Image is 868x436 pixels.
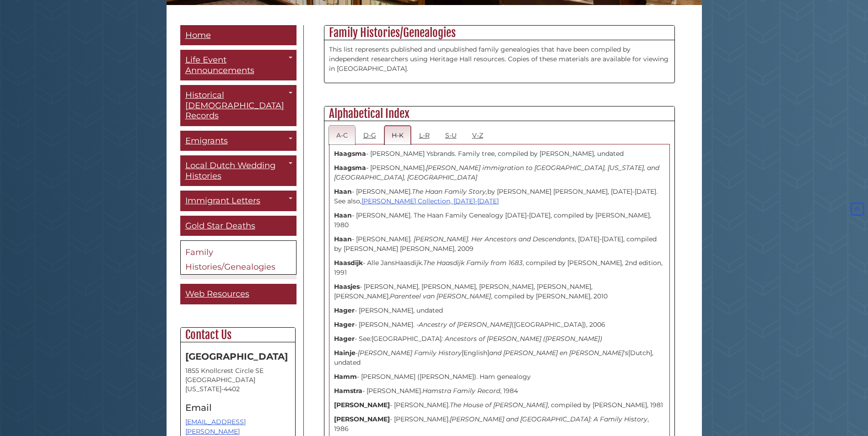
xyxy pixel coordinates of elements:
span: Gold Star Deaths [185,221,255,231]
i: A Family History [593,415,647,423]
strong: Haasjes [334,282,360,291]
strong: Hager [334,306,355,314]
strong: Haagsma [334,149,366,158]
strong: [PERSON_NAME] [334,415,390,423]
span: Immigrant Letters [185,196,260,206]
strong: Haasdijk [334,259,363,267]
span: Life Event Announcements [185,55,254,75]
i: [PERSON_NAME] Family History [358,349,462,357]
p: - [English] [Dutch], undated [334,348,665,367]
p: - [PERSON_NAME] Ysbrands. Family tree, compiled by [PERSON_NAME], undated [334,149,665,159]
p: - See [GEOGRAPHIC_DATA] [334,334,665,344]
a: Emigrants [180,131,297,151]
i: Her Ancestors and Descendants [471,235,575,243]
strong: [GEOGRAPHIC_DATA] [185,351,288,362]
strong: Hager [334,320,355,329]
span: Home [185,30,211,40]
i: . [PERSON_NAME]. [410,235,469,243]
strong: Haan [334,211,352,219]
h4: Email [185,403,291,413]
i: and [PERSON_NAME] en [PERSON_NAME]'s [489,349,628,357]
strong: Hamm [334,372,357,381]
span: Web Resources [185,289,249,299]
strong: Hager [334,335,355,343]
strong: Haan [334,187,352,196]
span: Family Histories/Genealogies [185,247,275,272]
i: [PERSON_NAME] immigration to [GEOGRAPHIC_DATA], [US_STATE], and [GEOGRAPHIC_DATA], [GEOGRAPHIC_DATA] [334,164,659,181]
a: Life Event Announcements [180,50,297,80]
a: Immigrant Letters [180,191,297,211]
a: Back to Top [849,205,866,213]
strong: Hamstra [334,387,362,395]
a: D-G [356,126,383,144]
i: [PERSON_NAME] [437,292,491,300]
span: Local Dutch Wedding Histories [185,160,275,181]
a: L-R [412,126,437,144]
i: : [370,335,372,343]
i: Parenteel van [390,292,435,300]
i: The Haasdijk Family from 1683 [423,259,523,267]
a: Web Resources [180,284,297,304]
h2: Alphabetical Index [324,106,674,121]
strong: [PERSON_NAME] [334,401,390,409]
strong: Haagsma [334,164,366,172]
p: This list represents published and unpublished family genealogies that have been compiled by inde... [329,45,670,74]
p: - [PERSON_NAME] ([PERSON_NAME]). Ham genealogy [334,372,665,382]
h2: Family Histories/Genealogies [324,26,674,40]
p: - [PERSON_NAME] , [DATE]-[DATE], compiled by [PERSON_NAME] [PERSON_NAME], 2009 [334,234,665,254]
a: Local Dutch Wedding Histories [180,155,297,186]
i: : Ancestors of [PERSON_NAME] ([PERSON_NAME]) [442,335,602,343]
a: Home [180,25,297,46]
p: - [PERSON_NAME], undated [334,306,665,315]
a: Family Histories/Genealogies [180,240,297,275]
h2: Contact Us [181,328,295,342]
p: - [PERSON_NAME]. [334,163,665,182]
p: - [PERSON_NAME]. - ([GEOGRAPHIC_DATA]), 2006 [334,320,665,330]
a: [PERSON_NAME] Collection, [DATE]-[DATE] [361,197,499,205]
p: - [PERSON_NAME]. by [PERSON_NAME] [PERSON_NAME], [DATE]-[DATE]. See also, [334,187,665,206]
span: Historical [DEMOGRAPHIC_DATA] Records [185,90,284,121]
p: - [PERSON_NAME], [PERSON_NAME], [PERSON_NAME], [PERSON_NAME], [PERSON_NAME], , compiled by [PERSO... [334,282,665,301]
a: A-C [329,126,355,144]
i: Ancestry of [PERSON_NAME] [419,320,512,329]
i: The Haan Family Story, [412,187,487,196]
i: The House of [PERSON_NAME] [450,401,548,409]
strong: Hainje [334,349,356,357]
a: V-Z [465,126,491,144]
i: Hamstra Family Record [422,387,500,395]
p: - [PERSON_NAME]. The Haan Family Genealogy [DATE]-[DATE], compiled by [PERSON_NAME], 1980 [334,211,665,230]
p: - [PERSON_NAME]. , 1984 [334,386,665,396]
a: S-U [438,126,464,144]
a: Historical [DEMOGRAPHIC_DATA] Records [180,85,297,126]
address: 1855 Knollcrest Circle SE [GEOGRAPHIC_DATA][US_STATE]-4402 [185,366,291,393]
i: [PERSON_NAME] and [GEOGRAPHIC_DATA]: [450,415,592,423]
a: H-K [384,126,411,144]
p: - [PERSON_NAME]. , compiled by [PERSON_NAME], 1981 [334,400,665,410]
span: Emigrants [185,136,228,146]
strong: Haan [334,235,352,243]
p: - Alle JansHaasdijk. , compiled by [PERSON_NAME], 2nd edition, 1991 [334,258,665,277]
p: - [PERSON_NAME]. , 1986 [334,415,665,434]
a: Gold Star Deaths [180,216,297,236]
